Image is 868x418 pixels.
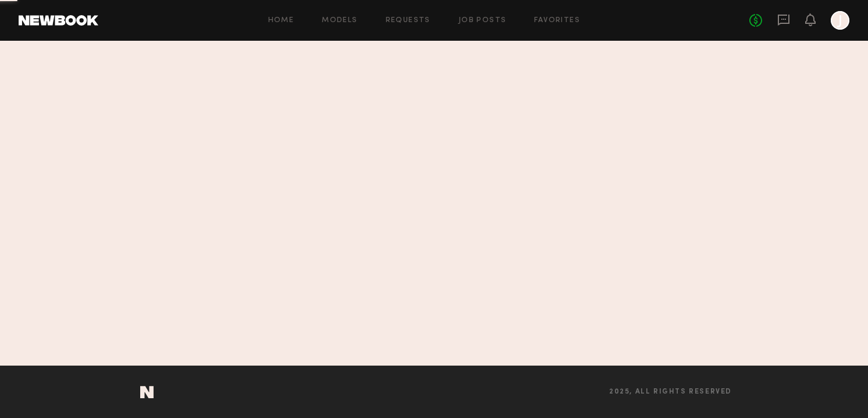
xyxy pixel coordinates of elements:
a: Job Posts [458,17,507,24]
a: J [831,11,849,30]
a: Home [268,17,294,24]
span: 2025, all rights reserved [609,388,732,396]
a: Requests [386,17,431,24]
a: Favorites [534,17,580,24]
a: Models [322,17,357,24]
